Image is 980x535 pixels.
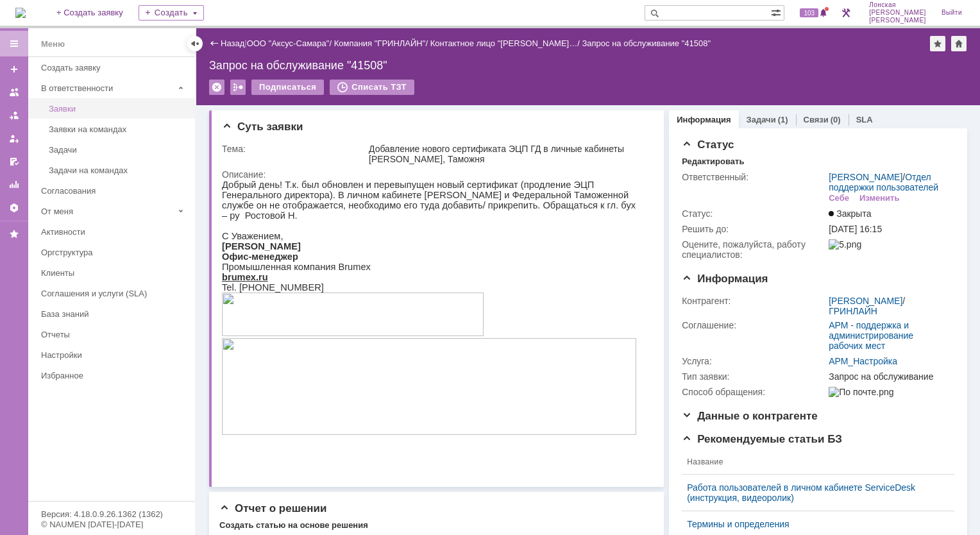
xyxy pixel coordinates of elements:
div: Соглашения и услуги (SLA) [41,289,187,298]
div: Себе [829,193,849,203]
a: ООО "Аксус-Самара" [247,38,330,48]
a: Настройки [36,345,192,365]
span: Суть заявки [222,121,303,133]
div: Заявки [49,104,187,114]
span: . [34,92,37,103]
a: АРМ_Настройка [829,356,897,366]
a: SLA [856,115,873,124]
div: | [244,38,246,47]
a: Соглашения и услуги (SLA) [36,284,192,303]
div: / [247,38,334,48]
div: Создать статью на основе решения [219,520,368,531]
a: База знаний [36,304,192,324]
div: Соглашение: [682,320,826,330]
a: Мои заявки [4,128,24,149]
span: Информация [682,273,768,285]
a: Компания "ГРИНЛАЙН" [334,38,426,48]
img: По почте.png [829,387,893,397]
a: [PERSON_NAME] [829,172,902,182]
div: Избранное [41,371,173,380]
div: Решить до: [682,224,826,234]
a: Заявки на командах [44,119,192,139]
span: [PERSON_NAME] [869,9,926,17]
a: Перейти в интерфейс администратора [838,5,854,21]
div: Активности [41,227,187,237]
div: Удалить [209,80,224,95]
span: Brumex [116,82,149,92]
div: Клиенты [41,268,187,278]
div: Добавление нового сертификата ЭЦП ГД в личные кабинеты [PERSON_NAME], Таможня [369,144,646,164]
span: ru [37,92,46,103]
a: Задачи [747,115,776,124]
div: Изменить [859,193,900,203]
div: Запрос на обслуживание [829,371,949,382]
div: Задачи [49,145,187,155]
span: [DATE] 16:15 [829,224,882,234]
div: Услуга: [682,356,826,366]
span: Отчет о решении [219,502,326,514]
a: Отчеты [4,174,24,195]
div: Создать заявку [41,63,187,72]
span: Закрыта [829,208,871,219]
a: Мои согласования [4,151,24,172]
span: Данные о контрагенте [682,410,818,422]
span: Лонская [869,1,926,9]
a: Отдел поддержки пользователей [829,172,938,192]
div: Отчеты [41,330,187,339]
div: Тип заявки: [682,371,826,382]
a: Заявки на командах [4,82,24,103]
a: АРМ - поддержка и администрирование рабочих мест [829,320,913,351]
a: Назад [221,38,244,48]
span: [PERSON_NAME] [869,17,926,24]
a: Создать заявку [36,58,192,78]
span: 103 [800,8,818,17]
img: 5.png [829,239,861,250]
div: Тема: [222,144,366,154]
div: Статус: [682,208,826,219]
a: Настройки [4,198,24,218]
div: Меню [41,37,65,52]
div: Оргструктура [41,248,187,257]
div: Описание: [222,169,649,180]
div: / [334,38,430,48]
span: Статус [682,139,734,151]
div: От меня [41,207,173,216]
div: / [829,172,949,192]
div: (0) [831,115,841,124]
div: Скрыть меню [187,36,203,51]
div: Задачи на командах [49,166,187,175]
a: Активности [36,222,192,242]
div: / [829,296,949,316]
div: Создать [139,5,204,21]
a: ГРИНЛАЙН [829,306,877,316]
div: Запрос на обслуживание "41508" [582,38,711,48]
div: / [430,38,582,48]
span: Расширенный поиск [771,6,784,18]
a: Задачи на командах [44,160,192,180]
div: Согласования [41,186,187,196]
div: Добавить в избранное [930,36,945,51]
a: Контактное лицо "[PERSON_NAME]… [430,38,578,48]
a: Работа пользователей в личном кабинете ServiceDesk (инструкция, видеоролик) [687,482,939,503]
div: (1) [778,115,788,124]
div: База знаний [41,309,187,319]
a: Термины и определения [687,519,939,529]
div: Ответственный: [682,172,826,182]
span: Рекомендуемые статьи БЗ [682,433,842,445]
div: Настройки [41,350,187,360]
div: Редактировать [682,157,744,167]
div: Контрагент: [682,296,826,306]
a: Информация [677,115,731,124]
a: Отчеты [36,325,192,344]
a: Задачи [44,140,192,160]
a: Согласования [36,181,192,201]
a: Заявки в моей ответственности [4,105,24,126]
div: Способ обращения: [682,387,826,397]
a: Оргструктура [36,242,192,262]
div: Работа с массовостью [230,80,246,95]
th: Название [682,450,944,475]
div: © NAUMEN [DATE]-[DATE] [41,520,182,529]
div: Запрос на обслуживание "41508" [209,59,967,72]
div: Oцените, пожалуйста, работу специалистов: [682,239,826,260]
